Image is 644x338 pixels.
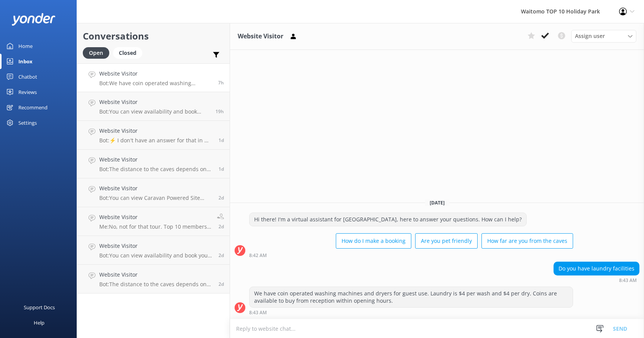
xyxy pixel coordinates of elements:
[99,184,213,193] h4: Website Visitor
[249,252,573,258] div: Oct 12 2025 08:42am (UTC +13:00) Pacific/Auckland
[219,137,224,143] span: Oct 11 2025 09:35am (UTC +13:00) Pacific/Auckland
[575,32,605,40] span: Assign user
[99,252,213,259] p: Bot: You can view availability and book your Top 10 Holiday stay on our website at [URL][DOMAIN_N...
[99,98,210,106] h4: Website Visitor
[249,310,573,315] div: Oct 12 2025 08:43am (UTC +13:00) Pacific/Auckland
[24,300,55,315] div: Support Docs
[571,30,636,42] div: Assign User
[99,108,210,115] p: Bot: You can view availability and book your Top 10 Holiday stay on our website at [URL][DOMAIN_N...
[18,69,37,84] div: Chatbot
[250,287,573,307] div: We have coin operated washing machines and dryers for guest use. Laundry is $4 per wash and $4 pe...
[99,127,213,135] h4: Website Visitor
[83,47,109,59] div: Open
[425,200,449,206] span: [DATE]
[18,84,37,100] div: Reviews
[99,242,213,250] h4: Website Visitor
[99,281,213,288] p: Bot: The distance to the caves depends on the tour you’ve booked. If you’re visiting the 45-minut...
[218,79,224,86] span: Oct 12 2025 08:43am (UTC +13:00) Pacific/Auckland
[77,63,230,92] a: Website VisitorBot:We have coin operated washing machines and dryers for guest use. Laundry is $4...
[18,38,33,54] div: Home
[34,315,44,330] div: Help
[219,223,224,230] span: Oct 10 2025 09:29am (UTC +13:00) Pacific/Auckland
[18,54,33,69] div: Inbox
[219,252,224,259] span: Oct 09 2025 08:57pm (UTC +13:00) Pacific/Auckland
[77,178,230,207] a: Website VisitorBot:You can view Caravan Powered Site pricing and availability online at [URL][DOM...
[99,270,213,279] h4: Website Visitor
[99,195,213,201] p: Bot: You can view Caravan Powered Site pricing and availability online at [URL][DOMAIN_NAME].
[215,108,224,115] span: Oct 11 2025 08:35pm (UTC +13:00) Pacific/Auckland
[77,265,230,293] a: Website VisitorBot:The distance to the caves depends on the tour you’ve booked. If you’re visitin...
[77,236,230,265] a: Website VisitorBot:You can view availability and book your Top 10 Holiday stay on our website at ...
[18,100,48,115] div: Recommend
[238,31,283,41] h3: Website Visitor
[113,47,142,59] div: Closed
[554,262,639,275] div: Do you have laundry facilities
[11,13,56,26] img: yonder-white-logo.png
[554,277,639,283] div: Oct 12 2025 08:43am (UTC +13:00) Pacific/Auckland
[250,213,526,226] div: Hi there! I'm a virtual assistant for [GEOGRAPHIC_DATA], here to answer your questions. How can I...
[18,115,37,130] div: Settings
[99,137,213,144] p: Bot: ⚡ I don't have an answer for that in my knowledge base. Please try and rephrase your questio...
[219,281,224,287] span: Oct 09 2025 06:34pm (UTC +13:00) Pacific/Auckland
[481,233,573,249] button: How far are you from the caves
[415,233,478,249] button: Are you pet friendly
[77,150,230,178] a: Website VisitorBot:The distance to the caves depends on the tour you’ve booked. If you’re visitin...
[77,207,230,236] a: Website VisitorMe:No, not for that tour. Top 10 members get discounts at the BlackWater Rafting C...
[99,155,213,164] h4: Website Visitor
[99,166,213,173] p: Bot: The distance to the caves depends on the tour you’ve booked. If you’re visiting the 45-minut...
[219,166,224,172] span: Oct 10 2025 08:06pm (UTC +13:00) Pacific/Auckland
[99,80,212,87] p: Bot: We have coin operated washing machines and dryers for guest use. Laundry is $4 per wash and ...
[77,121,230,150] a: Website VisitorBot:⚡ I don't have an answer for that in my knowledge base. Please try and rephras...
[249,253,267,258] strong: 8:42 AM
[336,233,411,249] button: How do I make a booking
[619,278,637,283] strong: 8:43 AM
[77,92,230,121] a: Website VisitorBot:You can view availability and book your Top 10 Holiday stay on our website at ...
[99,223,211,230] p: Me: No, not for that tour. Top 10 members get discounts at the BlackWater Rafting Co, The Waitomo...
[99,213,211,221] h4: Website Visitor
[249,310,267,315] strong: 8:43 AM
[113,48,146,57] a: Closed
[99,69,212,78] h4: Website Visitor
[83,48,113,57] a: Open
[219,195,224,201] span: Oct 10 2025 02:50pm (UTC +13:00) Pacific/Auckland
[83,29,224,43] h2: Conversations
